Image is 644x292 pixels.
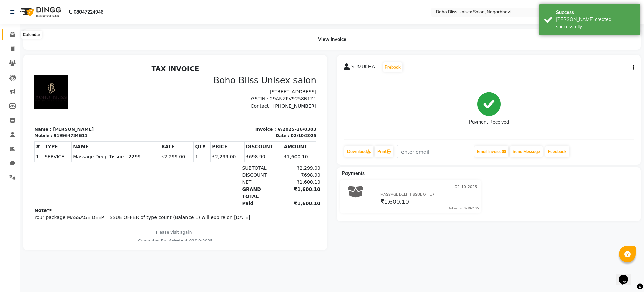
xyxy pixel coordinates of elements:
[149,34,286,41] p: GSTIN : 29ANZPV9258R1Z1
[380,192,479,197] div: MASSAGE DEEP TISSUE OFFER
[163,80,180,90] th: QTY
[556,16,635,30] div: Bill created successfully.
[469,119,509,126] div: Payment Received
[383,62,402,72] button: Prebook
[246,71,259,77] div: Date :
[616,265,637,285] iframe: chat widget
[17,3,63,22] img: logo
[214,80,252,90] th: DISCOUNT
[545,146,569,157] a: Feedback
[4,90,13,100] td: 1
[180,90,214,100] td: ₹2,299.00
[249,103,290,110] div: ₹2,299.00
[208,124,249,138] div: GRAND TOTAL
[4,176,286,182] div: Generated By : at 02/10/2025
[4,80,13,90] th: #
[149,13,286,24] h3: Boho Bliss Unisex salon
[43,91,128,98] span: Massage Deep Tissue - 2299
[74,3,103,22] b: 08047224946
[249,110,290,117] div: ₹698.90
[397,145,474,158] input: enter email
[4,71,22,77] div: Mobile :
[163,90,180,100] td: 1
[139,177,153,181] span: Admin
[380,198,409,207] span: ₹1,600.10
[455,184,477,190] span: 02-10-2025
[149,27,286,34] p: [STREET_ADDRESS]
[4,152,286,159] p: Your package MASSAGE DEEP TISSUE OFFER of type count (Balance 1) will expire on [DATE]
[249,124,290,138] div: ₹1,600.10
[510,146,543,157] button: Send Message
[4,64,141,71] p: Name : [PERSON_NAME]
[13,90,41,100] td: SERVICE
[23,71,57,77] div: 919964784611
[21,31,42,39] div: Calendar
[180,80,214,90] th: PRICE
[344,146,373,157] a: Download
[252,80,286,90] th: AMOUNT
[214,90,252,100] td: ₹698.90
[375,146,393,157] a: Print
[208,117,249,124] div: NET
[474,146,508,157] button: Email Invoice
[556,9,635,16] div: Success
[42,80,130,90] th: NAME
[208,110,249,117] div: DISCOUNT
[208,138,249,145] div: Paid
[449,206,479,211] div: Added on 02-10-2025
[342,170,365,176] span: Payments
[252,90,286,100] td: ₹1,600.10
[261,71,286,77] div: 02/10/2025
[249,117,290,124] div: ₹1,600.10
[249,138,290,145] div: ₹1,600.10
[4,167,286,173] p: Please visit again !
[129,80,163,90] th: RATE
[149,41,286,48] p: Contact : [PHONE_NUMBER]
[13,80,41,90] th: TYPE
[129,90,163,100] td: ₹2,299.00
[208,103,249,110] div: SUBTOTAL
[4,3,286,11] h2: TAX INVOICE
[149,64,286,71] p: Invoice : V/2025-26/0303
[351,63,375,73] span: SUMUKHA
[23,29,641,50] div: View Invoice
